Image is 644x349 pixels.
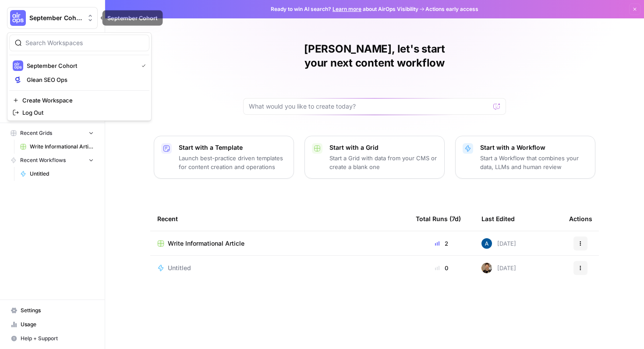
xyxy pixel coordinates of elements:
span: Usage [21,321,94,328]
span: Log Out [22,108,142,117]
button: Start with a TemplateLaunch best-practice driven templates for content creation and operations [154,136,294,179]
a: Create Workspace [9,94,149,106]
p: Launch best-practice driven templates for content creation and operations [179,154,287,171]
input: Search Workspaces [25,39,144,47]
div: 2 [416,239,467,248]
a: Usage [7,317,98,331]
span: Create Workspace [22,96,142,105]
a: Untitled [16,167,98,181]
button: Recent Workflows [7,154,98,167]
span: Recent Grids [20,129,52,137]
div: Workspace: September Cohort [7,32,152,121]
button: Start with a WorkflowStart a Workflow that combines your data, LLMs and human review [455,136,595,179]
button: Start with a GridStart a Grid with data from your CMS or create a blank one [304,136,445,179]
a: Write Informational Article [157,239,402,248]
p: Start with a Workflow [480,143,588,152]
span: Glean SEO Ops [27,75,142,84]
a: Untitled [157,264,402,272]
a: Learn more [333,6,361,12]
span: September Cohort [27,61,134,70]
p: Start with a Grid [329,143,437,152]
img: r14hsbufqv3t0k7vcxcnu0vbeixh [481,238,492,249]
span: Ready to win AI search? about AirOps Visibility [271,5,418,13]
p: Start a Workflow that combines your data, LLMs and human review [480,154,588,171]
span: Recent Workflows [20,156,66,164]
span: Help + Support [21,335,94,342]
p: Start a Grid with data from your CMS or create a blank one [329,154,437,171]
span: Write Informational Article [168,239,244,248]
span: Settings [21,307,94,314]
div: Total Runs (7d) [416,207,461,231]
button: Workspace: September Cohort [7,7,98,29]
div: Recent [157,207,402,231]
div: Last Edited [481,207,515,231]
span: Untitled [168,264,191,272]
a: Log Out [9,106,149,119]
span: Write Informational Article [30,143,94,151]
span: Actions early access [425,5,478,13]
div: [DATE] [481,263,516,273]
button: Recent Grids [7,127,98,140]
img: Glean SEO Ops Logo [13,74,23,85]
span: September Cohort [29,14,82,22]
div: Actions [569,207,592,231]
button: Help + Support [7,331,98,345]
h1: [PERSON_NAME], let's start your next content workflow [243,42,506,70]
div: 0 [416,264,467,272]
a: Write Informational Article [16,140,98,154]
div: [DATE] [481,238,516,249]
span: Untitled [30,170,94,178]
input: What would you like to create today? [249,102,490,111]
a: Settings [7,303,98,317]
img: September Cohort Logo [13,60,23,71]
p: Start with a Template [179,143,287,152]
img: September Cohort Logo [10,10,26,26]
img: 36rz0nf6lyfqsoxlb67712aiq2cf [481,263,492,273]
